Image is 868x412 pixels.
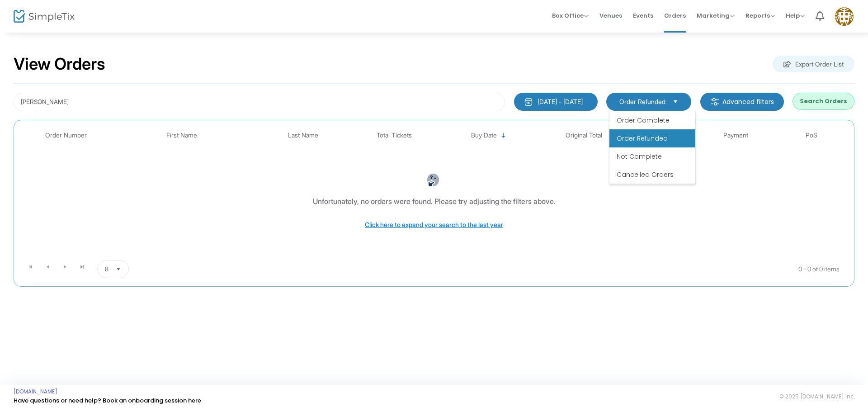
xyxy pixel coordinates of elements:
[166,132,197,139] span: First Name
[552,11,589,20] span: Box Office
[105,265,108,274] span: 8
[793,93,854,110] button: Search Orders
[779,393,854,400] span: © 2025 [DOMAIN_NAME] Inc.
[700,93,784,111] m-button: Advanced filters
[45,132,87,139] span: Order Number
[14,396,201,405] a: Have questions or need help? Book an onboarding session here
[669,97,682,107] button: Select
[14,93,505,111] input: Search by name, email, phone, order number, ip address, or last 4 digits of card
[219,260,840,278] kendo-pager-info: 0 - 0 of 0 items
[514,93,598,111] button: [DATE] - [DATE]
[365,221,503,228] span: Click here to expand your search to the last year
[710,97,719,106] img: filter
[617,134,668,143] span: Order Refunded
[697,11,735,20] span: Marketing
[806,132,817,139] span: PoS
[617,152,662,161] span: Not Complete
[538,97,583,106] div: [DATE] - [DATE]
[471,132,497,139] span: Buy Date
[14,54,105,74] h2: View Orders
[786,11,805,20] span: Help
[617,116,670,125] span: Order Complete
[633,4,653,27] span: Events
[500,132,507,139] span: Sortable
[356,125,432,146] th: Total Tickets
[313,196,556,207] div: Unfortunately, no orders were found. Please try adjusting the filters above.
[619,97,665,106] span: Order Refunded
[288,132,318,139] span: Last Name
[617,170,674,179] span: Cancelled Orders
[112,260,125,278] button: Select
[664,4,686,27] span: Orders
[723,132,748,139] span: Payment
[745,11,775,20] span: Reports
[426,173,440,187] img: face-thinking.png
[524,97,533,106] img: monthly
[546,125,622,146] th: Original Total
[19,125,849,256] div: Data table
[14,388,57,395] a: [DOMAIN_NAME]
[599,4,622,27] span: Venues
